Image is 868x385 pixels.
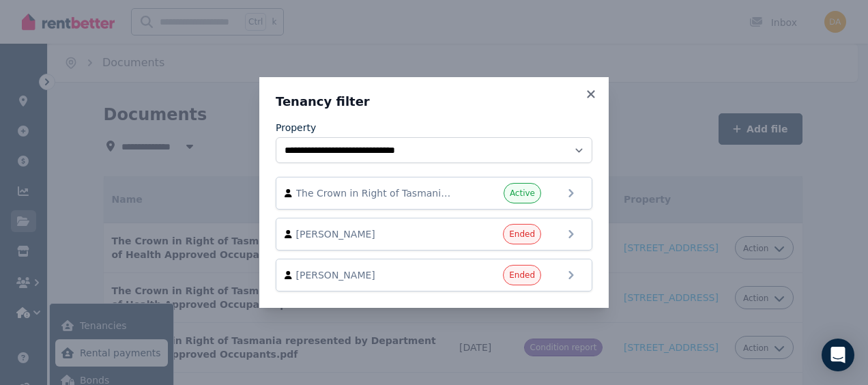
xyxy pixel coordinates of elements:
a: [PERSON_NAME]Ended [276,218,592,251]
span: [PERSON_NAME] [296,268,452,282]
span: Ended [509,270,535,281]
div: Open Intercom Messenger [822,339,854,371]
span: [PERSON_NAME] [296,227,452,241]
span: Active [510,188,535,199]
label: Property [276,121,316,134]
h3: Tenancy filter [276,94,592,110]
a: [PERSON_NAME]Ended [276,259,592,291]
span: Ended [509,229,535,240]
span: The Crown in Right of Tasmania represented by the Department of Health’ Approved Occupants to: Pe... [296,186,452,200]
a: The Crown in Right of Tasmania represented by the Department of Health’ Approved Occupants to: Pe... [276,177,592,210]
